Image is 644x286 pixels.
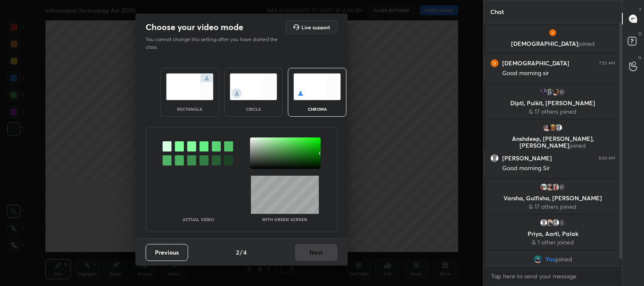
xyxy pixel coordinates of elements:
[540,183,548,191] img: 988d171e768146c38d9b9a4ba05b497c.jpg
[230,73,277,100] img: circleScreenIcon.acc0effb.svg
[491,239,615,246] p: & 1 other joined
[491,100,615,107] p: Dipti, Pulkit, [PERSON_NAME]
[546,219,554,227] img: 5ced10da23c44f55aea9bbd5aa355b33.jpg
[557,219,566,227] div: 1
[638,54,641,61] p: G
[548,123,557,132] img: 3
[484,0,511,23] p: Chat
[243,248,247,257] h4: 4
[293,73,341,100] img: chromaScreenIcon.c19ab0a0.svg
[240,248,242,257] h4: /
[236,248,239,257] h4: 2
[502,59,569,67] h6: [DEMOGRAPHIC_DATA]
[578,39,594,48] span: joined
[546,88,554,96] img: 4f4d6a67d23b4c9cb93690648150d477.jpg
[183,217,214,222] p: Actual Video
[490,154,499,163] img: default.png
[491,230,615,237] p: Priya, Aarti, Palak
[146,244,188,261] button: Previous
[236,107,270,111] div: circle
[551,219,560,227] img: default.png
[166,73,214,100] img: normalScreenIcon.ae25ed63.svg
[173,107,207,111] div: rectangle
[545,256,555,263] span: You
[543,123,551,132] img: a9516dfaf15242149edb2a2799e379b8.jpg
[546,183,554,191] img: c277c97f048c4daa94d5fcd1f7e3fb23.jpg
[533,255,542,264] img: 6dbef93320df4613bd34466e231d4145.jpg
[638,31,641,37] p: D
[502,154,552,162] h6: [PERSON_NAME]
[146,36,283,51] p: You cannot change this setting after you have started the class
[300,107,334,111] div: chroma
[491,40,615,47] p: [DEMOGRAPHIC_DATA]
[484,23,622,266] div: grid
[551,88,560,96] img: 62ce8518e34e4b1788999baf1d1acfa4.jpg
[551,183,560,191] img: 3
[502,164,615,173] div: Good morning Sir
[502,69,615,78] div: Good morning sir
[540,219,548,227] img: default.png
[555,256,572,263] span: joined
[490,59,499,67] img: 3
[491,135,615,149] p: Anshdeep, [PERSON_NAME], [PERSON_NAME]
[491,108,615,115] p: & 17 others joined
[146,22,243,33] h2: Choose your video mode
[599,61,615,66] div: 7:55 AM
[491,203,615,210] p: & 17 others joined
[301,25,330,30] h5: Live support
[554,123,563,132] img: default.png
[599,156,615,161] div: 8:00 AM
[548,28,557,37] img: 3
[491,195,615,202] p: Varsha, Gulfisha, [PERSON_NAME]
[639,7,641,13] p: T
[557,183,566,191] div: 17
[557,88,566,96] div: 17
[569,141,586,149] span: joined
[540,88,548,96] img: d299f401e88a46e4b4cba62e6544ff96.jpg
[262,217,307,222] p: With green screen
